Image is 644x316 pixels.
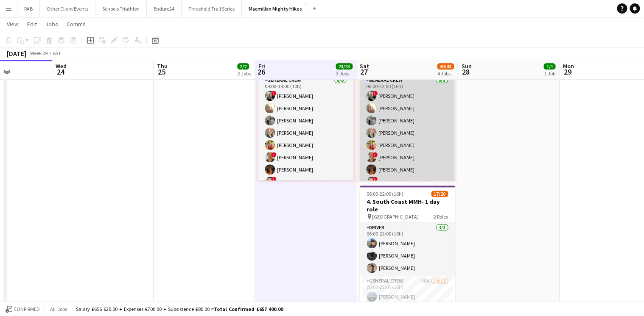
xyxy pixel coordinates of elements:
[271,177,276,182] span: !
[372,213,419,220] span: [GEOGRAPHIC_DATA]
[42,19,62,30] a: Jobs
[147,0,182,17] button: Endure24
[271,91,276,96] span: !
[358,67,369,77] span: 27
[182,0,242,17] button: Threshold Trail Series
[63,19,89,30] a: Comms
[14,306,40,312] span: Confirmed
[257,67,265,77] span: 26
[360,186,455,311] app-job-card: 06:00-22:00 (16h)17/204. South Coast MMH- 1 day role [GEOGRAPHIC_DATA]2 RolesDriver3/306:00-22:00...
[372,177,378,182] span: !
[258,75,353,190] app-card-role: General Crew8/809:00-19:00 (10h)![PERSON_NAME][PERSON_NAME][PERSON_NAME][PERSON_NAME][PERSON_NAME...
[258,55,353,180] app-job-card: 09:00-21:00 (12h)21/21 [GEOGRAPHIC_DATA]6 RolesGeneral Crew8/809:00-19:00 (10h)![PERSON_NAME][PER...
[40,0,95,17] button: Other Client Events
[214,306,283,312] span: Total Confirmed £657 400.00
[156,67,168,77] span: 25
[372,91,378,96] span: !
[372,152,378,157] span: !
[367,191,403,197] span: 06:00-22:00 (16h)
[258,62,265,70] span: Fri
[336,63,353,69] span: 23/23
[242,0,309,17] button: Macmillan Mighty Hikes
[28,50,49,56] span: Week 39
[237,63,249,69] span: 2/2
[53,50,61,56] div: BST
[56,62,67,70] span: Wed
[460,67,471,77] span: 28
[54,67,67,77] span: 24
[359,55,454,180] app-job-card: 06:00-22:00 (16h)21/21 [GEOGRAPHIC_DATA]6 RolesGeneral Crew8/806:00-22:00 (16h)![PERSON_NAME][PER...
[360,62,369,70] span: Sat
[543,63,555,69] span: 1/1
[45,20,58,28] span: Jobs
[3,19,22,30] a: View
[24,19,40,30] a: Edit
[360,223,455,276] app-card-role: Driver3/306:00-22:00 (16h)[PERSON_NAME][PERSON_NAME][PERSON_NAME]
[17,0,40,17] button: RAB
[27,20,37,28] span: Edit
[431,191,448,197] span: 17/20
[67,20,86,28] span: Comms
[359,75,454,190] app-card-role: General Crew8/806:00-22:00 (16h)![PERSON_NAME][PERSON_NAME][PERSON_NAME][PERSON_NAME][PERSON_NAME...
[7,49,26,58] div: [DATE]
[7,20,19,28] span: View
[461,62,471,70] span: Sun
[157,62,168,70] span: Thu
[544,70,555,77] div: 1 Job
[437,70,454,77] div: 4 Jobs
[76,306,283,312] div: Salary £656 620.00 + Expenses £700.00 + Subsistence £80.00 =
[4,305,41,314] button: Confirmed
[271,152,276,157] span: !
[563,62,574,70] span: Mon
[437,63,454,69] span: 40/43
[360,198,455,213] h3: 4. South Coast MMH- 1 day role
[561,67,574,77] span: 29
[238,70,251,77] div: 2 Jobs
[336,70,352,77] div: 3 Jobs
[434,213,448,220] span: 2 Roles
[48,306,69,312] span: All jobs
[95,0,147,17] button: Schools Triathlon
